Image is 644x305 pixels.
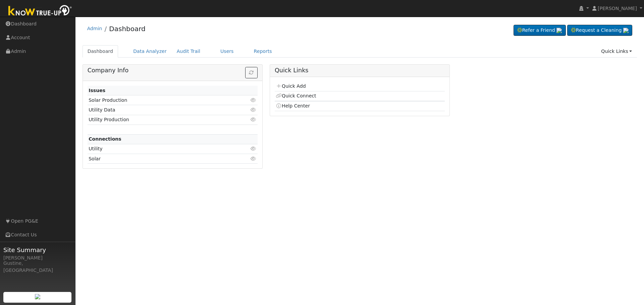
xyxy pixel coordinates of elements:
td: Solar [88,154,230,164]
a: Audit Trail [172,45,205,58]
a: Refer a Friend [514,25,566,36]
a: Help Center [276,103,310,108]
td: Utility Data [88,105,230,115]
a: Users [215,45,239,58]
a: Dashboard [109,25,146,33]
img: retrieve [35,294,40,299]
h5: Company Info [88,67,258,74]
a: Admin [87,26,102,31]
div: [PERSON_NAME] [3,254,72,261]
strong: Issues [89,88,105,93]
a: Quick Add [276,83,306,89]
td: Utility [88,144,230,154]
div: Gustine, [GEOGRAPHIC_DATA] [3,260,72,274]
img: retrieve [623,28,629,33]
span: Site Summary [3,245,72,254]
a: Request a Cleaning [567,25,632,36]
a: Reports [249,45,277,58]
i: Click to view [251,156,257,161]
img: Know True-Up [5,4,75,19]
span: [PERSON_NAME] [598,6,637,11]
i: Click to view [251,146,257,151]
h5: Quick Links [275,67,445,74]
strong: Connections [89,136,121,142]
td: Utility Production [88,115,230,125]
a: Quick Links [596,45,637,58]
a: Data Analyzer [128,45,172,58]
i: Click to view [251,117,257,122]
img: retrieve [556,28,562,33]
a: Dashboard [83,45,118,58]
td: Solar Production [88,95,230,105]
a: Quick Connect [276,93,316,98]
i: Click to view [251,107,257,112]
i: Click to view [251,98,257,102]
